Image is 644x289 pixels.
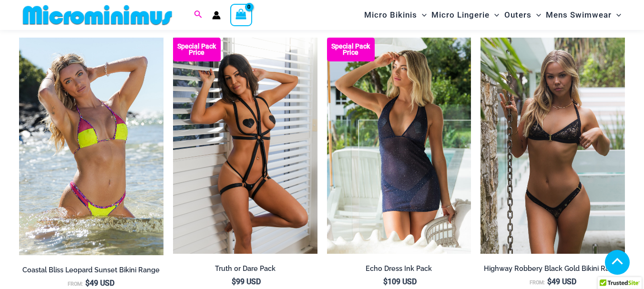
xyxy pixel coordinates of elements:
[364,3,417,27] span: Micro Bikinis
[547,277,552,286] span: $
[173,38,317,254] img: Truth or Dare Black 1905 Bodysuit 611 Micro 07
[480,264,625,273] h2: Highway Robbery Black Gold Bikini Range
[173,43,221,56] b: Special Pack Price
[546,3,612,27] span: Mens Swimwear
[502,3,543,27] a: OutersMenu ToggleMenu Toggle
[19,266,164,278] a: Coastal Bliss Leopard Sunset Bikini Range
[431,3,490,27] span: Micro Lingerie
[429,3,501,27] a: Micro LingerieMenu ToggleMenu Toggle
[327,38,471,254] img: Echo Ink 5671 Dress 682 Thong 07
[230,4,252,26] a: View Shopping Cart, empty
[360,1,625,29] nav: Site Navigation
[327,43,375,56] b: Special Pack Price
[504,3,532,27] span: Outers
[173,264,317,277] a: Truth or Dare Pack
[480,264,625,277] a: Highway Robbery Black Gold Bikini Range
[327,264,471,277] a: Echo Dress Ink Pack
[173,38,317,254] a: Truth or Dare Black 1905 Bodysuit 611 Micro 07 Truth or Dare Black 1905 Bodysuit 611 Micro 06Trut...
[85,279,114,288] bdi: 49 USD
[490,3,499,27] span: Menu Toggle
[19,38,164,255] img: Coastal Bliss Leopard Sunset 3171 Tri Top 4371 Thong Bikini 06
[530,279,545,286] span: From:
[417,3,427,27] span: Menu Toggle
[327,38,471,254] a: Echo Ink 5671 Dress 682 Thong 07 Echo Ink 5671 Dress 682 Thong 08Echo Ink 5671 Dress 682 Thong 08
[212,11,221,20] a: Account icon link
[532,3,541,27] span: Menu Toggle
[327,264,471,273] h2: Echo Dress Ink Pack
[19,38,164,255] a: Coastal Bliss Leopard Sunset 3171 Tri Top 4371 Thong Bikini 06Coastal Bliss Leopard Sunset 3171 T...
[85,279,90,288] span: $
[19,266,164,275] h2: Coastal Bliss Leopard Sunset Bikini Range
[383,277,388,286] span: $
[362,3,429,27] a: Micro BikinisMenu ToggleMenu Toggle
[19,4,176,26] img: MM SHOP LOGO FLAT
[173,264,317,273] h2: Truth or Dare Pack
[232,277,236,286] span: $
[547,277,576,286] bdi: 49 USD
[232,277,261,286] bdi: 99 USD
[68,281,83,287] span: From:
[480,38,625,254] a: Highway Robbery Black Gold 359 Clip Top 439 Clip Bottom 01v2Highway Robbery Black Gold 359 Clip T...
[612,3,621,27] span: Menu Toggle
[543,3,624,27] a: Mens SwimwearMenu ToggleMenu Toggle
[383,277,417,286] bdi: 109 USD
[480,38,625,254] img: Highway Robbery Black Gold 359 Clip Top 439 Clip Bottom 01v2
[194,9,203,21] a: Search icon link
